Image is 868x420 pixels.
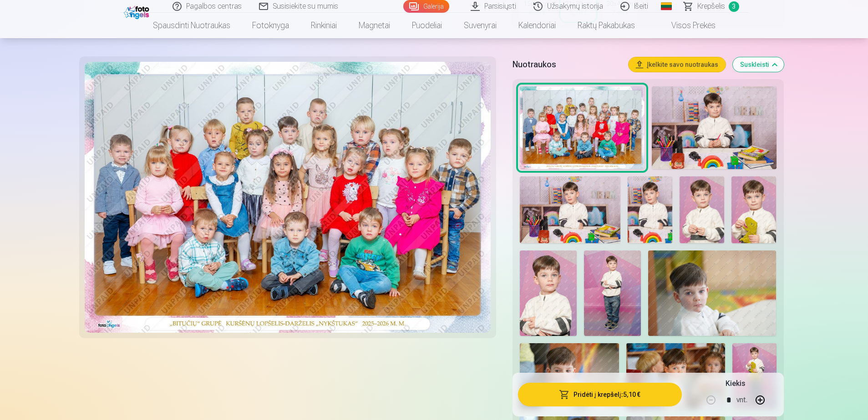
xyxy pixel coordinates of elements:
[300,13,348,38] a: Rinkiniai
[729,1,739,12] span: 3
[733,57,784,72] button: Suskleisti
[518,383,681,406] button: Pridėti į krepšelį:5,10 €
[241,13,300,38] a: Fotoknyga
[453,13,508,38] a: Suvenyrai
[629,57,726,72] button: Įkelkite savo nuotraukas
[697,1,725,12] span: Krepšelis
[142,13,241,38] a: Spausdinti nuotraukas
[513,58,621,71] h5: Nuotraukos
[348,13,401,38] a: Magnetai
[726,378,745,389] h5: Kiekis
[124,4,152,19] img: /fa2
[508,13,567,38] a: Kalendoriai
[736,389,747,411] div: vnt.
[567,13,646,38] a: Raktų pakabukas
[401,13,453,38] a: Puodeliai
[646,13,726,38] a: Visos prekės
